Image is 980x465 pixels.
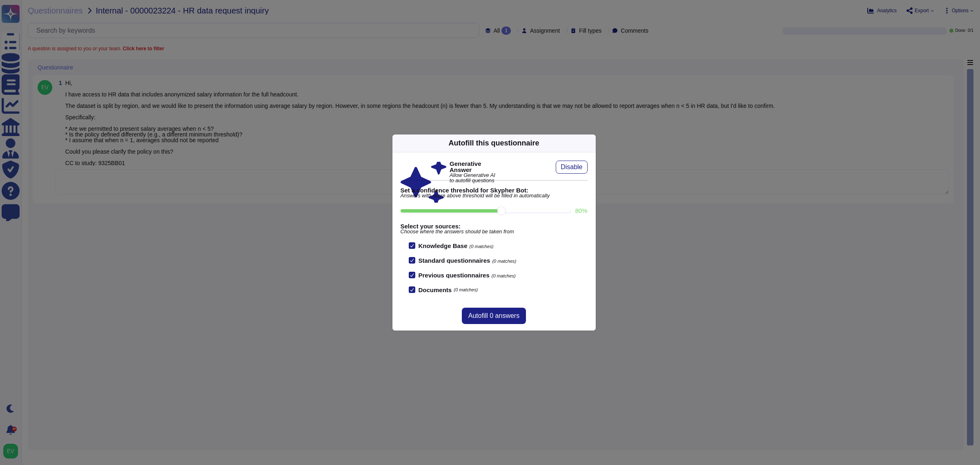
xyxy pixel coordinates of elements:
span: (0 matches) [454,288,478,292]
span: Disable [561,164,582,170]
button: Disable [556,161,587,174]
b: Generative Answer [450,161,496,173]
span: (0 matches) [492,259,516,264]
b: Documents [419,287,452,293]
span: Allow Generative AI to autofill questions [450,173,496,183]
b: Knowledge Base [419,242,468,249]
b: Set a confidence threshold for Skypher Bot: [401,187,588,193]
span: Autofill 0 answers [468,313,519,319]
b: Previous questionnaires [419,272,490,279]
span: Choose where the answers should be taken from [401,229,588,235]
span: Answers with score above threshold will be filled in automatically [401,193,588,199]
div: Autofill this questionnaire [448,138,539,149]
label: 80 % [575,208,587,214]
b: Standard questionnaires [419,257,490,264]
span: (0 matches) [470,244,494,249]
span: (0 matches) [492,273,516,278]
button: Autofill 0 answers [462,308,526,324]
b: Select your sources: [401,223,588,229]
